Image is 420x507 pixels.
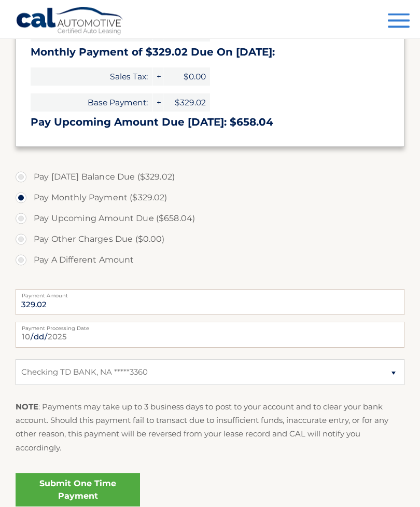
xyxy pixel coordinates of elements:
[152,94,163,112] span: +
[16,188,404,209] label: Pay Monthly Payment ($329.02)
[16,229,404,250] label: Pay Other Charges Due ($0.00)
[16,7,124,37] a: Cal Automotive
[152,68,163,86] span: +
[163,68,210,86] span: $0.00
[388,13,410,31] button: Menu
[163,94,210,112] span: $329.02
[31,46,389,59] h3: Monthly Payment of $329.02 Due On [DATE]:
[31,116,389,129] h3: Pay Upcoming Amount Due [DATE]: $658.04
[16,322,404,331] label: Payment Processing Date
[16,209,404,229] label: Pay Upcoming Amount Due ($658.04)
[16,167,404,188] label: Pay [DATE] Balance Due ($329.02)
[16,290,404,316] input: Payment Amount
[31,68,152,86] span: Sales Tax:
[16,322,404,348] input: Payment Date
[31,94,152,112] span: Base Payment:
[16,290,404,298] label: Payment Amount
[16,402,38,412] strong: NOTE
[16,401,404,455] p: : Payments may take up to 3 business days to post to your account and to clear your bank account....
[16,474,140,507] a: Submit One Time Payment
[16,250,404,271] label: Pay A Different Amount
